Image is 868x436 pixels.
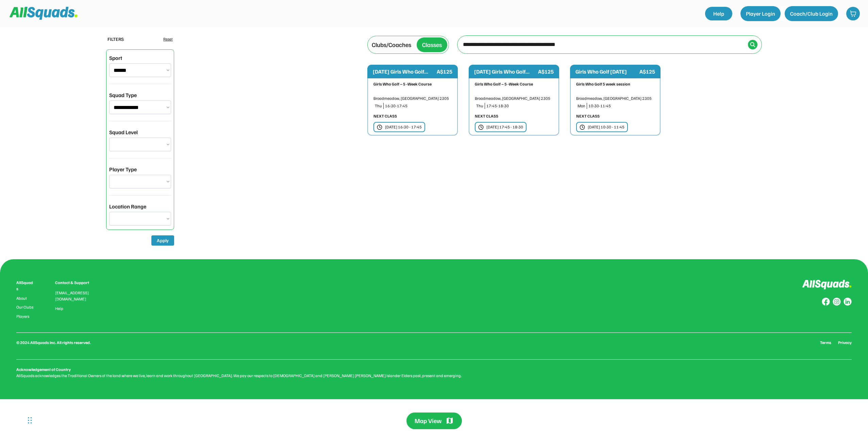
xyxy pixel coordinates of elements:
div: FILTERS [107,35,124,43]
div: Location Range [109,202,146,211]
a: About [16,296,35,301]
div: Sport [109,54,122,62]
div: [DATE] 17:45 - 18:30 [486,124,523,130]
button: Apply [151,235,174,246]
div: Girls Who Golf – 5 -Week Course [373,81,452,87]
img: shopping-cart-01%20%281%29.svg [850,10,856,17]
div: NEXT CLASS [373,113,397,119]
a: Help [705,7,732,20]
div: Mon [578,103,585,109]
div: Thu [476,103,483,109]
div: Girls Who Golf 5 week session [576,81,654,87]
div: AllSquads [16,280,35,292]
a: Privacy [838,340,852,346]
img: Logo%20inverted.svg [802,280,852,290]
button: Player Login [740,6,781,21]
button: Coach/Club Login [785,6,838,21]
div: Broadmeadow, [GEOGRAPHIC_DATA] 2305 [373,95,452,102]
img: Group%20copy%206.svg [844,298,852,306]
div: NEXT CLASS [475,113,498,119]
div: NEXT CLASS [576,113,600,119]
div: Thu [375,103,382,109]
div: A$125 [437,67,452,76]
div: Clubs/Coaches [372,40,411,49]
div: Acknowledgement of Country [16,367,71,373]
img: clock.svg [580,124,585,130]
a: Terms [820,340,831,346]
div: AllSquads acknowledges the Traditional Owners of the land where we live, learn and work throughou... [16,373,852,379]
div: Broadmeadow, [GEOGRAPHIC_DATA] 2305 [475,95,553,102]
img: clock.svg [478,124,484,130]
div: Girls Who Golf – 5 -Week Course [475,81,553,87]
div: A$125 [538,67,554,76]
div: © 2024 AllSquads Inc. All rights reserved. [16,340,91,346]
a: Help [55,306,63,311]
a: Our Clubs [16,305,35,310]
img: Group%20copy%207.svg [833,298,841,306]
img: Squad%20Logo.svg [10,7,78,20]
div: Reset [163,36,173,42]
img: Icon%20%2838%29.svg [750,42,755,47]
div: Player Type [109,165,137,173]
div: [DATE] Girls Who Golf... [474,67,537,76]
div: Broadmeadow, [GEOGRAPHIC_DATA] 2305 [576,95,654,102]
div: Girls Who Golf [DATE] [575,67,638,76]
div: A$125 [639,67,655,76]
div: Squad Type [109,91,137,99]
div: Map View [415,417,441,425]
img: Group%20copy%208.svg [822,298,830,306]
div: Contact & Support [55,280,97,286]
div: Squad Level [109,128,138,136]
div: 16:30-17:45 [385,103,452,109]
div: 10:30-11:45 [588,103,654,109]
div: Classes [422,40,442,49]
a: Players [16,314,35,319]
div: [DATE] Girls Who Golf... [373,67,435,76]
div: [EMAIL_ADDRESS][DOMAIN_NAME] [55,290,97,302]
div: [DATE] 10:30 - 11:45 [588,124,624,130]
div: [DATE] 16:30 - 17:45 [385,124,422,130]
div: 17:45-18:30 [486,103,553,109]
img: clock.svg [377,124,382,130]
